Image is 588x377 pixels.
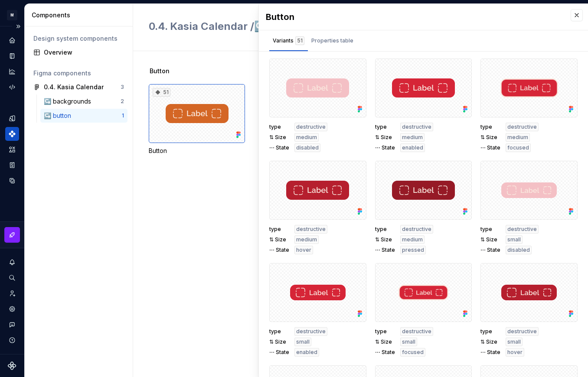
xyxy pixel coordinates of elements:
span: type [269,123,289,130]
span: ⇅ Size [375,236,395,243]
div: 3 [121,84,124,91]
span: disabled [296,144,319,151]
span: ⇅ Size [375,134,395,141]
span: medium [296,134,317,141]
div: 51 [295,36,304,45]
a: Analytics [5,65,19,78]
span: focused [402,349,424,356]
a: Settings [5,302,19,316]
a: Assets [5,143,19,156]
span: small [402,338,415,345]
div: 1 [122,112,124,119]
span: ⋯ State [269,144,289,151]
button: Contact support [5,318,19,331]
div: Button [149,146,245,155]
svg: Supernova Logo [8,361,16,370]
span: medium [507,134,528,141]
span: small [296,338,310,345]
div: Properties table [311,36,353,45]
span: destructive [507,123,537,130]
span: type [269,328,289,335]
span: destructive [402,226,431,233]
span: ⋯ State [375,349,395,356]
div: Components [32,11,129,19]
a: Invite team [5,286,19,300]
div: 2 [121,98,124,105]
span: ⇅ Size [269,134,289,141]
span: ⇅ Size [480,338,500,345]
button: Search ⌘K [5,271,19,285]
a: Overview [30,45,127,59]
div: ↪️ button [44,111,75,120]
span: ⇅ Size [480,236,500,243]
span: ⋯ State [480,247,500,253]
a: 0.4. Kasia Calendar3 [30,80,127,94]
a: Documentation [5,49,19,63]
span: type [480,123,500,130]
a: Home [5,33,19,47]
span: destructive [507,328,537,335]
div: 0.4. Kasia Calendar [44,83,104,91]
span: type [269,226,289,233]
a: Storybook stories [5,158,19,172]
span: disabled [507,247,530,253]
span: ⋯ State [375,144,395,151]
div: 51 [153,88,170,97]
button: Expand sidebar [12,20,24,32]
span: destructive [296,328,326,335]
span: enabled [402,144,423,151]
span: ⋯ State [269,349,289,356]
div: ↪️ backgrounds [44,97,95,106]
span: ⋯ State [269,247,289,253]
span: pressed [402,247,424,253]
span: type [480,226,500,233]
a: Components [5,127,19,141]
div: M [7,10,17,20]
button: M [2,6,23,24]
span: type [480,328,500,335]
span: ⋯ State [375,247,395,253]
span: small [507,236,521,243]
div: Overview [44,48,124,57]
span: ⇅ Size [480,134,500,141]
div: 51Button [149,84,245,155]
span: hover [507,349,523,356]
div: Button [266,11,562,23]
div: Figma components [33,69,124,78]
span: ⋯ State [480,144,500,151]
div: Notifications [5,255,19,269]
span: ⇅ Size [269,236,289,243]
span: ⋯ State [480,349,500,356]
span: medium [296,236,317,243]
span: focused [507,144,529,151]
span: hover [296,247,311,253]
a: Design tokens [5,111,19,125]
span: 0.4. Kasia Calendar / [149,20,254,32]
span: small [507,338,521,345]
span: destructive [296,123,326,130]
a: ↪️ backgrounds2 [40,94,127,108]
span: Button [150,67,170,75]
h2: ↪️ button [149,19,373,33]
span: destructive [402,328,431,335]
a: Code automation [5,80,19,94]
a: Data sources [5,174,19,188]
span: destructive [402,123,431,130]
div: Design system components [33,34,124,43]
span: type [375,226,395,233]
span: ⇅ Size [375,338,395,345]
